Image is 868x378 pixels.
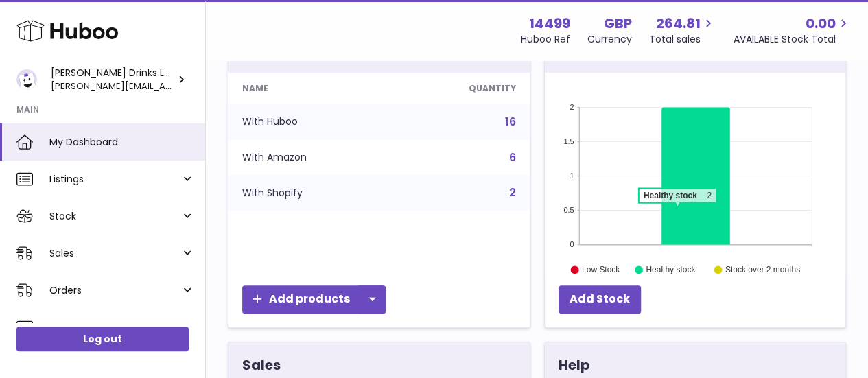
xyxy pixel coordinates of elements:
div: Huboo Ref [521,33,570,46]
span: [PERSON_NAME][EMAIL_ADDRESS][DOMAIN_NAME] [51,79,278,93]
a: 16 [505,114,516,130]
strong: GBP [604,14,632,33]
div: [PERSON_NAME] Drinks LTD (t/a Zooz) [51,67,174,93]
text: 0 [570,240,574,248]
text: 2 [570,103,574,111]
td: With Huboo [228,104,395,140]
span: My Dashboard [49,136,195,149]
td: With Amazon [228,140,395,176]
text: Low Stock [581,265,620,274]
a: 2 [509,185,516,200]
tspan: Healthy stock [643,191,696,200]
a: Log out [16,327,189,351]
a: 264.81 Total sales [649,14,716,46]
span: 264.81 [656,14,701,33]
span: AVAILABLE Stock Total [734,33,852,46]
td: With Shopify [228,175,395,211]
text: 1 [570,172,574,180]
span: Stock [49,210,180,223]
text: Healthy stock [646,265,696,274]
a: Add products [242,285,386,314]
text: Stock over 2 months [725,265,799,274]
th: Quantity [395,73,530,104]
div: Currency [587,33,632,46]
text: 0.5 [563,206,574,214]
span: Usage [49,321,195,334]
a: Add Stock [559,285,641,314]
a: 6 [509,150,516,165]
span: Total sales [649,33,716,46]
span: Orders [49,284,180,297]
a: 0.00 AVAILABLE Stock Total [734,14,852,46]
th: Name [228,73,395,104]
span: Sales [49,247,180,260]
img: daniel@zoosdrinks.com [16,69,37,90]
h3: Sales [242,356,281,375]
h3: Help [559,356,590,375]
span: Listings [49,173,180,186]
strong: 14499 [529,14,570,33]
span: 0.00 [806,14,836,33]
tspan: 2 [707,191,712,200]
text: 1.5 [563,137,574,145]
